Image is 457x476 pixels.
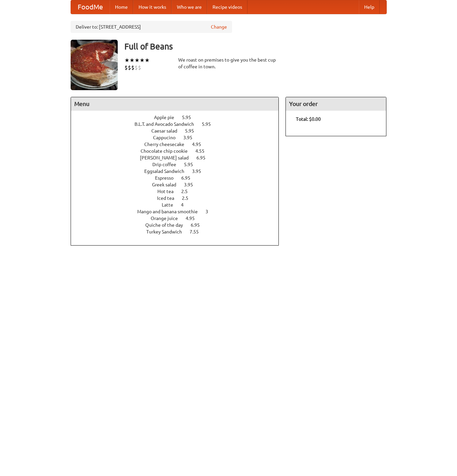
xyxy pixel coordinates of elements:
a: Drip coffee 5.95 [152,162,205,167]
b: Total: $0.00 [296,116,321,122]
li: $ [124,64,128,71]
span: 4.95 [192,142,208,147]
a: Eggsalad Sandwich 3.95 [144,169,214,174]
div: Deliver to: [STREET_ADDRESS] [71,21,232,33]
span: Mango and banana smoothie [137,209,204,214]
span: Hot tea [157,189,180,194]
span: 6.95 [196,155,212,160]
span: Orange juice [151,216,185,221]
span: 5.95 [182,115,198,120]
span: 4.95 [186,216,201,221]
span: 5.95 [202,121,218,127]
span: 4 [181,202,190,208]
li: ★ [140,57,145,64]
li: $ [135,64,138,71]
span: 2.5 [181,189,194,194]
a: Caesar salad 5.95 [151,128,206,134]
a: How it works [133,0,172,14]
span: Espresso [155,175,180,181]
a: Change [211,24,227,30]
li: ★ [135,57,140,64]
span: Greek salad [152,182,183,187]
span: 3.95 [192,169,208,174]
a: Orange juice 4.95 [151,216,207,221]
h3: Full of Beans [124,40,387,53]
span: 5.95 [185,128,201,134]
span: 6.95 [191,222,206,228]
li: ★ [129,57,135,64]
a: Iced tea 2.5 [157,195,201,201]
a: Greek salad 3.95 [152,182,205,187]
a: Quiche of the day 6.95 [145,222,212,228]
li: $ [138,64,141,71]
span: Drip coffee [152,162,183,167]
span: Cappucino [153,135,182,140]
a: Cherry cheesecake 4.95 [144,142,214,147]
a: Hot tea 2.5 [157,189,200,194]
a: Recipe videos [207,0,247,14]
a: Espresso 6.95 [155,175,203,181]
a: Latte 4 [162,202,196,208]
span: Chocolate chip cookie [141,148,194,154]
span: Latte [162,202,180,208]
span: Eggsalad Sandwich [144,169,191,174]
h4: Menu [71,97,279,111]
span: [PERSON_NAME] salad [140,155,195,160]
span: 3.95 [184,182,200,187]
span: 7.55 [190,229,205,234]
span: 2.5 [182,195,195,201]
span: 6.95 [181,175,197,181]
li: ★ [124,57,129,64]
a: B.L.T. and Avocado Sandwich 5.95 [135,121,223,127]
a: Home [110,0,133,14]
a: Turkey Sandwich 7.55 [146,229,211,234]
a: FoodMe [71,0,110,14]
span: Cherry cheesecake [144,142,191,147]
h4: Your order [286,97,386,111]
span: Turkey Sandwich [146,229,189,234]
a: Chocolate chip cookie 4.55 [141,148,217,154]
a: Cappucino 3.95 [153,135,205,140]
li: $ [131,64,135,71]
span: Iced tea [157,195,181,201]
span: 3 [205,209,215,214]
a: Apple pie 5.95 [154,115,203,120]
span: 3.95 [183,135,199,140]
span: B.L.T. and Avocado Sandwich [135,121,201,127]
li: ★ [145,57,150,64]
a: Who we are [172,0,207,14]
span: Caesar salad [151,128,184,134]
a: [PERSON_NAME] salad 6.95 [140,155,218,160]
img: angular.jpg [71,40,118,90]
span: 5.95 [184,162,200,167]
span: Quiche of the day [145,222,190,228]
li: $ [128,64,131,71]
span: 4.55 [195,148,211,154]
a: Mango and banana smoothie 3 [137,209,221,214]
a: Help [359,0,380,14]
span: Apple pie [154,115,181,120]
div: We roast on premises to give you the best cup of coffee in town. [178,57,279,70]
